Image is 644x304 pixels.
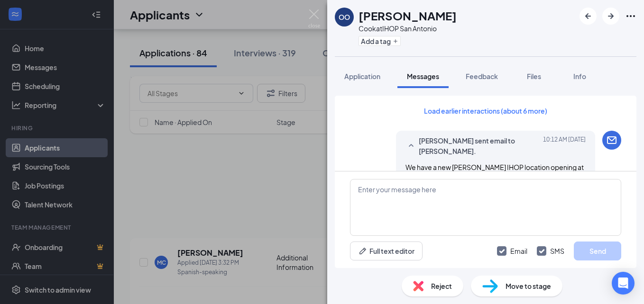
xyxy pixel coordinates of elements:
[580,8,597,25] button: ArrowLeftNew
[407,72,439,80] span: Messages
[359,24,457,33] div: Cook at IHOP San Antonio
[393,38,398,44] svg: Plus
[405,163,584,192] span: We have a new [PERSON_NAME] IHOP location opening at [STREET_ADDRESS], would you be interested in...
[405,140,417,152] svg: SmallChevronUp
[527,72,541,80] span: Files
[574,241,621,260] button: Send
[573,72,586,80] span: Info
[602,8,619,25] button: ArrowRight
[606,134,617,146] svg: Email
[431,281,452,291] span: Reject
[612,272,635,295] div: Open Intercom Messenger
[358,246,368,256] svg: Pen
[466,72,498,80] span: Feedback
[359,8,457,24] h1: [PERSON_NAME]
[350,241,423,260] button: Full text editorPen
[344,72,380,80] span: Application
[419,135,543,156] span: [PERSON_NAME] sent email to [PERSON_NAME].
[543,135,586,156] span: [DATE] 10:12 AM
[359,36,401,46] button: PlusAdd a tag
[582,10,594,22] svg: ArrowLeftNew
[339,12,350,22] div: OO
[506,281,551,291] span: Move to stage
[625,10,636,22] svg: Ellipses
[416,103,555,118] button: Load earlier interactions (about 6 more)
[605,10,616,22] svg: ArrowRight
